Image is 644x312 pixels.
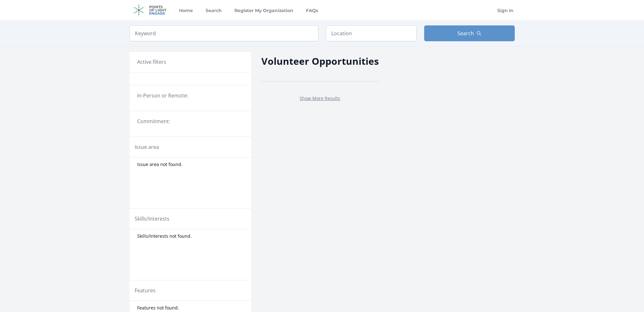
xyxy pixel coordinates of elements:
[135,143,159,151] legend: Issue area
[137,92,244,99] legend: In-Person or Remote:
[457,30,474,37] span: Search
[261,54,379,68] h2: Volunteer Opportunities
[137,233,192,239] span: Skills/Interests not found.
[424,25,515,41] button: Search
[326,25,417,41] input: Location
[135,215,169,222] legend: Skills/Interests
[137,58,166,66] h3: Active filters
[300,95,340,101] a: Show More Results
[137,161,182,168] span: Issue area not found.
[137,117,244,125] legend: Commitment:
[130,25,318,41] input: Keyword
[137,305,179,311] span: Features not found.
[135,287,156,294] legend: Features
